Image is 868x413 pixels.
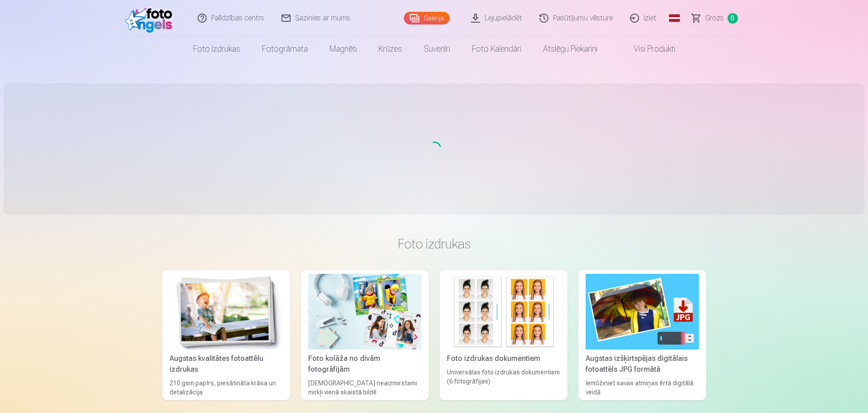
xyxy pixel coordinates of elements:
[162,270,290,400] a: Augstas kvalitātes fotoattēlu izdrukasAugstas kvalitātes fotoattēlu izdrukas210 gsm papīrs, piesā...
[368,36,413,62] a: Krūzes
[125,4,177,33] img: /fa1
[440,270,567,400] a: Foto izdrukas dokumentiemFoto izdrukas dokumentiemUniversālas foto izdrukas dokumentiem (6 fotogr...
[166,353,286,375] div: Augstas kvalitātes fotoattēlu izdrukas
[308,274,422,350] img: Foto kolāža no divām fotogrāfijām
[582,353,703,375] div: Augstas izšķirtspējas digitālais fotoattēls JPG formātā
[305,353,425,375] div: Foto kolāža no divām fotogrāfijām
[461,36,532,62] a: Foto kalendāri
[608,36,686,62] a: Visi produkti
[404,12,450,24] a: Galerija
[170,236,699,252] h3: Foto izdrukas
[727,13,738,24] span: 0
[301,270,429,400] a: Foto kolāža no divām fotogrāfijāmFoto kolāža no divām fotogrāfijām[DEMOGRAPHIC_DATA] neaizmirstam...
[170,274,283,350] img: Augstas kvalitātes fotoattēlu izdrukas
[305,379,425,397] div: [DEMOGRAPHIC_DATA] neaizmirstami mirkļi vienā skaistā bildē
[443,368,564,397] div: Universālas foto izdrukas dokumentiem (6 fotogrāfijas)
[413,36,461,62] a: Suvenīri
[532,36,608,62] a: Atslēgu piekariņi
[578,270,706,400] a: Augstas izšķirtspējas digitālais fotoattēls JPG formātāAugstas izšķirtspējas digitālais fotoattēl...
[586,274,699,350] img: Augstas izšķirtspējas digitālais fotoattēls JPG formātā
[319,36,368,62] a: Magnēti
[582,379,703,397] div: Iemūžiniet savas atmiņas ērtā digitālā veidā
[251,36,319,62] a: Fotogrāmata
[166,379,286,397] div: 210 gsm papīrs, piesātināta krāsa un detalizācija
[447,274,560,350] img: Foto izdrukas dokumentiem
[443,353,564,364] div: Foto izdrukas dokumentiem
[705,13,724,24] span: Grozs
[182,36,251,62] a: Foto izdrukas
